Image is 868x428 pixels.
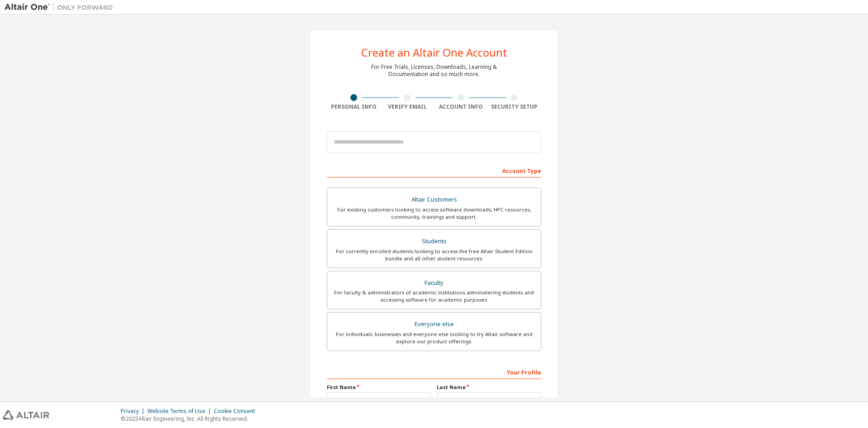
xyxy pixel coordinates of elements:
div: For Free Trials, Licenses, Downloads, Learning & Documentation and so much more. [371,63,497,78]
div: Everyone else [333,318,535,331]
div: Students [333,235,535,248]
div: Security Setup [488,103,542,111]
div: Website Terms of Use [147,408,214,415]
div: Personal Info [327,103,381,111]
div: Altair Customers [333,193,535,206]
div: Create an Altair One Account [361,47,507,58]
div: Verify Email [381,103,434,111]
div: For existing customers looking to access software downloads, HPC resources, community, trainings ... [333,206,535,221]
img: altair_logo.svg [3,410,49,420]
label: First Name [327,384,431,391]
img: Altair One [5,3,118,12]
div: Privacy [121,408,147,415]
div: Your Profile [327,365,541,379]
div: Cookie Consent [214,408,260,415]
label: Last Name [437,384,541,391]
div: For currently enrolled students looking to access the free Altair Student Edition bundle and all ... [333,248,535,262]
div: Faculty [333,277,535,289]
div: Account Type [327,163,541,178]
div: For faculty & administrators of academic institutions administering students and accessing softwa... [333,289,535,303]
div: Account Info [434,103,488,111]
div: For individuals, businesses and everyone else looking to try Altair software and explore our prod... [333,331,535,345]
p: © 2025 Altair Engineering, Inc. All Rights Reserved. [121,415,260,423]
